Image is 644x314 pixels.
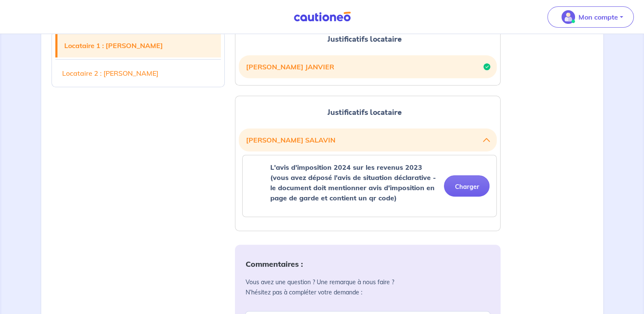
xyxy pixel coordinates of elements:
button: [PERSON_NAME] JANVIER [246,59,490,75]
button: Charger [444,175,489,197]
p: Mon compte [578,12,618,22]
strong: Commentaires : [245,259,303,269]
span: Justificatifs locataire [327,34,402,45]
img: Cautioneo [290,11,354,22]
a: Locataire 2 : [PERSON_NAME] [55,61,221,85]
button: illu_account_valid_menu.svgMon compte [547,6,634,28]
p: Vous avez une question ? Une remarque à nous faire ? N’hésitez pas à compléter votre demande : [245,277,490,297]
img: illu_account_valid_menu.svg [561,10,575,24]
span: Justificatifs locataire [327,107,402,118]
button: [PERSON_NAME] SALAVIN [246,132,490,148]
a: Locataire 1 : [PERSON_NAME] [57,34,221,57]
strong: L'avis d'imposition 2024 sur les revenus 2023 (vous avez déposé l'avis de situation déclarative -... [270,163,435,202]
div: categoryName: lavis-dimposition-2024-sur-les-revenus-2023-vous-avez-depose-lavis-de-situation-dec... [242,155,497,217]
